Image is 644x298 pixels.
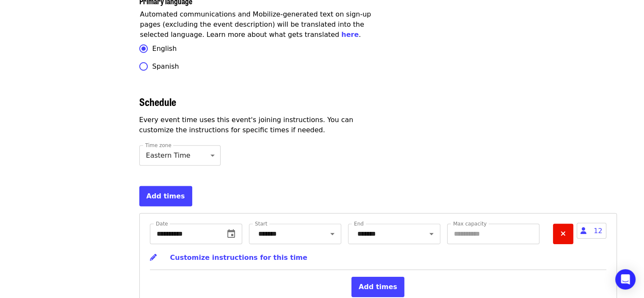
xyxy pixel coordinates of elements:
a: here [341,31,359,39]
button: Open [426,228,437,240]
p: Every event time uses this event's joining instructions. You can customize the instructions for s... [139,115,383,135]
button: Add times [351,277,404,297]
input: Max capacity [447,224,539,244]
i: pencil icon [150,253,157,262]
label: End [354,221,364,226]
label: Time zone [145,143,171,148]
span: Spanish [152,61,179,72]
div: Open Intercom Messenger [615,269,636,290]
span: Schedule [139,94,176,109]
i: user icon [580,227,586,235]
label: Max capacity [453,221,486,226]
button: Remove [553,224,573,244]
span: English [152,44,177,54]
i: times icon [561,230,566,238]
button: Customize instructions for this time [150,248,307,268]
button: change date [221,224,241,244]
span: Customize instructions for this time [170,253,307,262]
button: Add times [139,186,192,206]
span: 12 [577,223,606,239]
label: Date [156,221,168,226]
label: Start [255,221,267,226]
div: Eastern Time [139,145,221,166]
span: Automated communications and Mobilize-generated text on sign-up pages (excluding the event descri... [140,10,371,39]
button: Open [326,228,338,240]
